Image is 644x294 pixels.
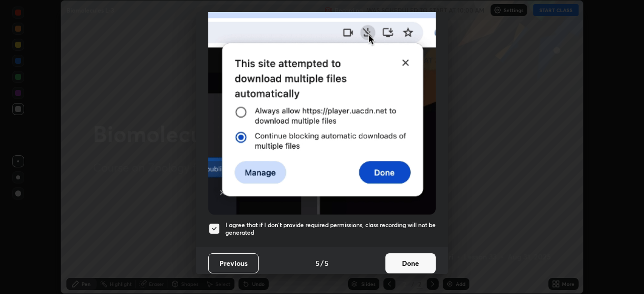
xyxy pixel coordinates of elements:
button: Done [385,253,436,273]
h4: 5 [325,258,329,268]
button: Previous [208,253,259,273]
h4: / [320,258,324,268]
h4: 5 [315,258,319,268]
h5: I agree that if I don't provide required permissions, class recording will not be generated [225,221,436,237]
